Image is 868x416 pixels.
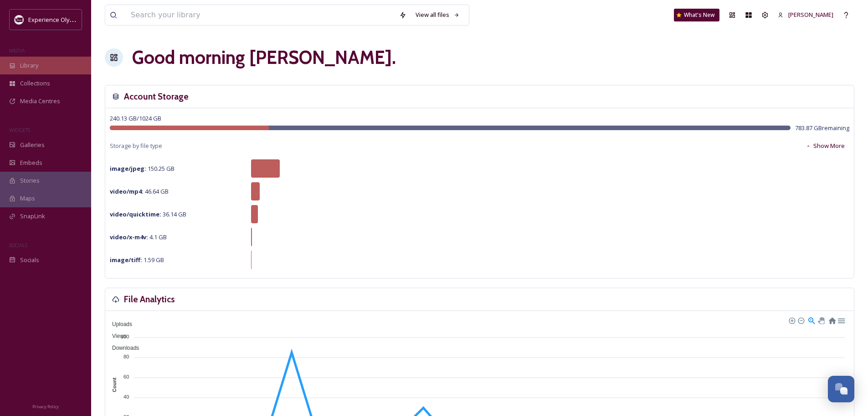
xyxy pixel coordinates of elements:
[20,141,45,149] span: Galleries
[121,333,129,339] tspan: 100
[773,6,838,24] a: [PERSON_NAME]
[15,15,24,24] img: download.jpeg
[795,124,849,132] span: 783.87 GB remaining
[110,256,164,264] span: 1.59 GB
[110,233,167,241] span: 4.1 GB
[20,79,50,88] span: Collections
[110,114,161,122] span: 240.13 GB / 1024 GB
[110,164,175,173] span: 150.25 GB
[123,354,129,359] tspan: 80
[411,6,464,24] a: View all files
[9,242,27,248] span: SOCIALS
[807,316,815,324] div: Selection Zoom
[20,256,39,264] span: Socials
[110,187,169,195] span: 46.64 GB
[20,97,60,105] span: Media Centres
[797,317,804,323] div: Zoom Out
[32,400,59,411] a: Privacy Policy
[110,164,146,173] strong: image/jpeg :
[110,187,144,195] strong: video/mp4 :
[105,321,132,327] span: Uploads
[788,11,833,19] span: [PERSON_NAME]
[110,210,161,218] strong: video/quicktime :
[828,376,854,402] button: Open Chat
[110,210,186,218] span: 36.14 GB
[828,316,836,324] div: Reset Zoom
[837,316,845,324] div: Menu
[20,158,42,167] span: Embeds
[123,394,129,400] tspan: 40
[123,374,129,379] tspan: 60
[126,5,395,25] input: Search your library
[20,194,35,203] span: Maps
[132,44,396,71] h1: Good morning [PERSON_NAME] .
[9,47,25,54] span: MEDIA
[124,90,189,103] h3: Account Storage
[112,378,117,392] text: Count
[105,333,127,339] span: Views
[32,404,59,410] span: Privacy Policy
[818,317,823,323] div: Panning
[674,9,719,21] a: What's New
[110,233,148,241] strong: video/x-m4v :
[9,126,30,133] span: WIDGETS
[110,142,162,150] span: Storage by file type
[28,15,82,24] span: Experience Olympia
[20,212,45,221] span: SnapLink
[110,256,142,264] strong: image/tiff :
[124,293,175,306] h3: File Analytics
[788,317,795,323] div: Zoom In
[801,137,849,155] button: Show More
[20,176,40,185] span: Stories
[105,345,139,351] span: Downloads
[20,61,38,70] span: Library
